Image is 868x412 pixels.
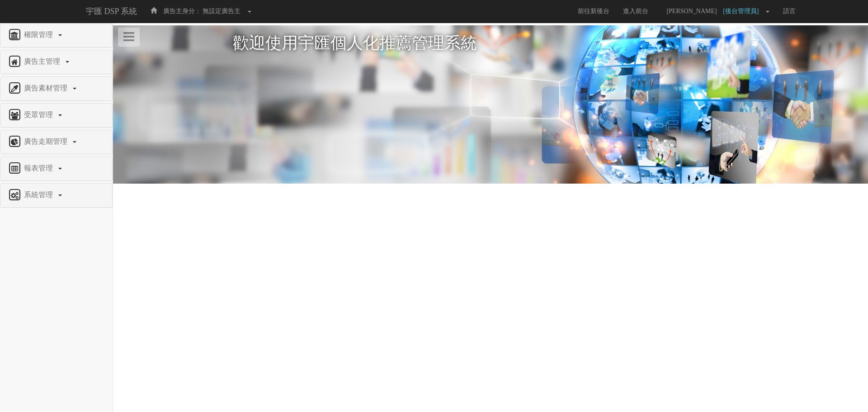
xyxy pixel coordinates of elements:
[7,161,105,176] a: 報表管理
[662,8,721,14] span: [PERSON_NAME]
[22,164,57,172] span: 報表管理
[7,55,105,69] a: 廣告主管理
[22,31,57,38] span: 權限管理
[233,34,748,52] h1: 歡迎使用宇匯個人化推薦管理系統
[7,81,105,96] a: 廣告素材管理
[7,188,105,203] a: 系統管理
[7,135,105,149] a: 廣告走期管理
[163,8,201,14] span: 廣告主身分：
[22,57,65,65] span: 廣告主管理
[22,84,72,92] span: 廣告素材管理
[203,8,241,14] span: 無設定廣告主
[7,108,105,123] a: 受眾管理
[22,137,72,145] span: 廣告走期管理
[7,28,105,43] a: 權限管理
[22,191,57,199] span: 系統管理
[22,111,57,118] span: 受眾管理
[723,8,763,14] span: [後台管理員]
